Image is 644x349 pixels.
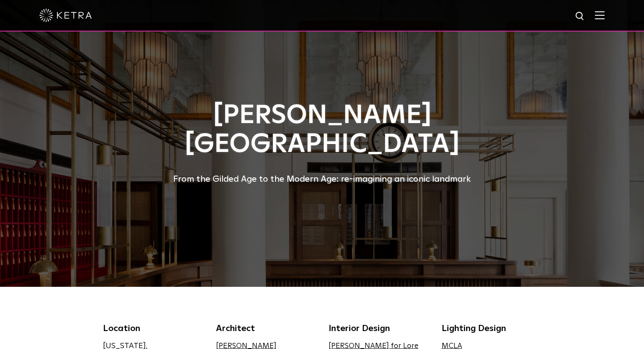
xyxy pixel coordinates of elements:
img: search icon [575,11,586,22]
img: Hamburger%20Nav.svg [595,11,605,19]
div: Architect [216,322,316,335]
img: ketra-logo-2019-white [39,9,92,22]
div: From the Gilded Age to the Modern Age: re-imagining an iconic landmark [103,172,541,186]
div: Interior Design [329,322,428,335]
div: Location [103,322,203,335]
h1: [PERSON_NAME][GEOGRAPHIC_DATA] [103,101,541,159]
div: Lighting Design [442,322,541,335]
